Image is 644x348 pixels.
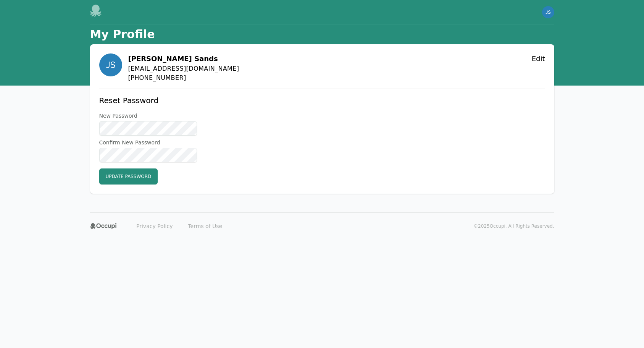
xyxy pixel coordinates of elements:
label: New Password [99,112,197,120]
p: © 2025 Occupi. All Rights Reserved. [473,223,554,229]
button: Update Password [99,168,158,185]
span: [PHONE_NUMBER] [128,73,239,83]
img: 5ee62d491e2f56b4fba495789cd471d8 [99,53,122,76]
a: Privacy Policy [132,220,177,232]
h2: Reset Password [99,95,197,106]
h2: [PERSON_NAME] Sands [128,53,239,64]
a: Terms of Use [183,220,227,232]
label: Confirm New Password [99,139,197,146]
button: Edit [532,53,545,64]
h1: My Profile [90,28,155,41]
span: [EMAIL_ADDRESS][DOMAIN_NAME] [128,64,239,73]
